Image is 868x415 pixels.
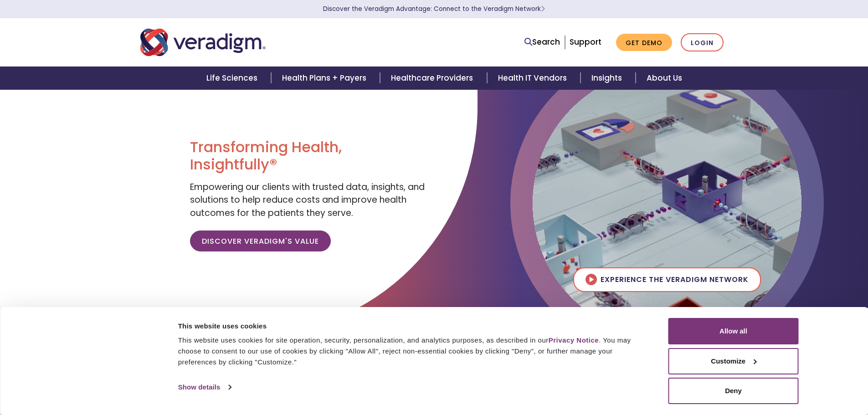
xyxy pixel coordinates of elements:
div: This website uses cookies for site operation, security, personalization, and analytics purposes, ... [178,335,648,368]
button: Deny [668,378,799,404]
a: Discover the Veradigm Advantage: Connect to the Veradigm NetworkLearn More [323,5,545,13]
a: Login [681,33,724,52]
button: Allow all [668,318,799,344]
a: Support [570,36,601,47]
a: Health IT Vendors [487,67,580,90]
a: Discover Veradigm's Value [190,231,331,251]
a: Healthcare Providers [380,67,487,90]
div: This website uses cookies [178,321,648,332]
span: Learn More [541,5,545,13]
a: Show details [178,380,231,394]
a: Privacy Notice [549,336,599,344]
a: Search [524,36,560,48]
a: About Us [636,67,693,90]
a: Insights [580,67,636,90]
a: Life Sciences [195,67,271,90]
a: Get Demo [616,34,672,51]
h1: Transforming Health, Insightfully® [190,138,427,174]
button: Customize [668,348,799,374]
a: Health Plans + Payers [271,67,380,90]
span: Empowering our clients with trusted data, insights, and solutions to help reduce costs and improv... [190,181,425,219]
img: Veradigm logo [140,27,266,57]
